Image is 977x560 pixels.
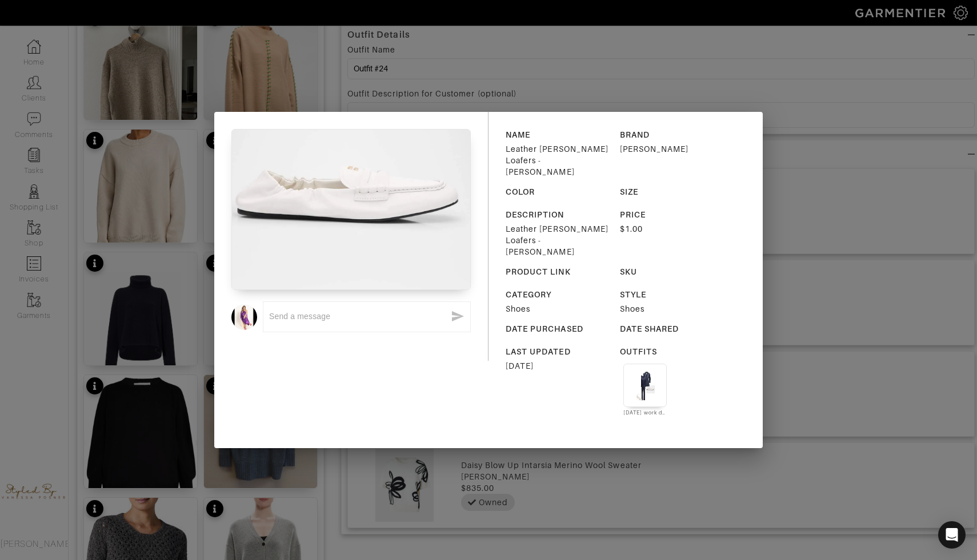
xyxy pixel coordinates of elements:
[506,323,611,335] div: DATE PURCHASED
[506,209,611,220] div: DESCRIPTION
[620,323,726,335] div: DATE SHARED
[506,289,611,300] div: CATEGORY
[506,266,582,277] div: PRODUCT LINK
[506,223,611,257] div: Leather [PERSON_NAME] Loafers - [PERSON_NAME]
[231,304,257,330] img: avatar
[620,289,726,300] div: STYLE
[620,223,726,235] div: $1.00
[620,346,726,357] div: OUTFITS
[938,521,966,549] div: Open Intercom Messenger
[620,143,726,155] div: [PERSON_NAME]
[630,370,660,401] img: Outfit Tuesday work day October 7th
[620,266,726,277] div: SKU
[620,129,726,140] div: BRAND
[506,186,611,198] div: COLOR
[620,303,726,315] div: Shoes
[620,209,726,220] div: PRICE
[231,129,471,290] img: sEmy5pR2Aa6DPwJd8DbGmfBr.png
[506,346,611,357] div: LAST UPDATED
[506,303,611,315] div: Shoes
[620,186,726,198] div: SIZE
[506,360,611,372] div: [DATE]
[623,409,667,416] div: [DATE] work day [DATE]
[506,143,611,178] div: Leather [PERSON_NAME] Loafers - [PERSON_NAME]
[506,129,611,140] div: NAME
